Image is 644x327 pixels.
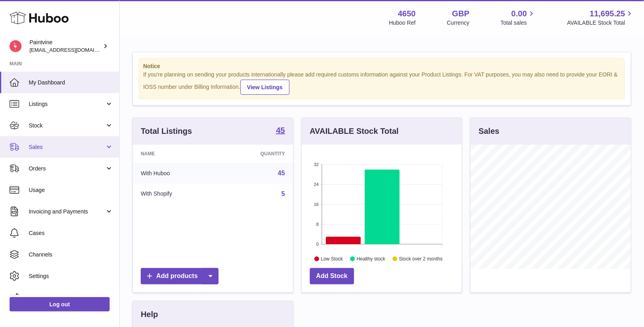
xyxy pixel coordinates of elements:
span: Channels [29,251,113,258]
span: [EMAIL_ADDRESS][DOMAIN_NAME] [30,47,117,53]
span: Orders [29,165,105,172]
a: 0.00 Total sales [500,8,536,27]
span: 11,695.25 [590,8,625,19]
h3: Total Listings [141,126,192,137]
span: Total sales [500,19,536,27]
strong: GBP [452,8,469,19]
strong: Notice [143,63,620,70]
img: euan@paintvine.co.uk [10,40,22,52]
span: 0.00 [512,8,527,19]
a: Add Stock [310,268,354,284]
div: Paintvine [30,39,101,54]
td: With Huboo [133,163,219,184]
text: 32 [314,162,319,167]
text: 0 [316,242,319,247]
text: 16 [314,202,319,207]
span: Returns [29,294,113,302]
a: Add products [141,268,219,284]
span: Listings [29,100,105,108]
div: Currency [447,19,470,27]
h3: Help [141,309,158,320]
span: Stock [29,122,105,129]
a: View Listings [240,80,290,95]
text: Healthy stock [356,256,386,262]
span: My Dashboard [29,79,113,86]
span: Invoicing and Payments [29,208,105,215]
text: Low Stock [321,256,343,262]
text: 24 [314,182,319,187]
text: 8 [316,222,319,227]
a: Log out [10,297,110,311]
div: If you're planning on sending your products internationally please add required customs informati... [143,71,620,95]
text: Stock over 2 months [399,256,443,262]
th: Quantity [219,145,293,163]
span: Cases [29,229,113,237]
a: 5 [282,190,285,197]
div: Huboo Ref [389,19,416,27]
strong: 45 [276,126,285,134]
span: Sales [29,143,105,151]
td: With Shopify [133,184,219,204]
h3: Sales [479,126,499,137]
span: AVAILABLE Stock Total [567,19,634,27]
a: 11,695.25 AVAILABLE Stock Total [567,8,634,27]
span: Usage [29,186,113,194]
a: 45 [276,126,285,136]
a: 45 [278,170,285,176]
th: Name [133,145,219,163]
h3: AVAILABLE Stock Total [310,126,399,137]
strong: 4650 [398,8,416,19]
span: Settings [29,272,113,280]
